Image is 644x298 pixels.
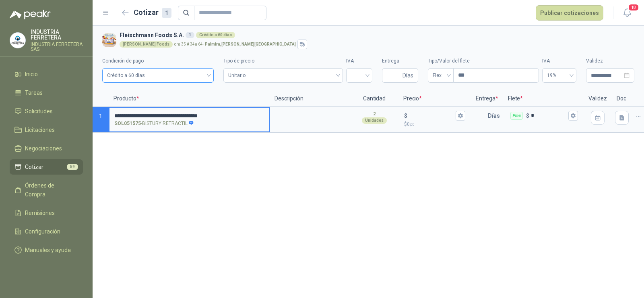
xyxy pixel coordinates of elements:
span: up [533,71,536,73]
img: Company Logo [102,33,116,47]
label: Tipo de precio [223,57,343,65]
p: Días [488,108,503,124]
span: close-circle [624,73,630,78]
div: Unidades [362,117,387,124]
a: Tareas [10,85,83,100]
span: Órdenes de Compra [25,181,75,199]
span: Negociaciones [25,144,62,153]
p: cra 35 # 34a 64 - [174,42,296,46]
p: Flete [503,91,584,107]
h2: Cotizar [134,7,171,18]
div: [PERSON_NAME] Foods [120,41,173,48]
span: Licitaciones [25,125,55,134]
strong: Palmira , [PERSON_NAME][GEOGRAPHIC_DATA] [205,42,296,46]
span: Unitario [228,69,338,81]
label: Condición de pago [102,57,214,65]
span: Increase Value [530,69,539,75]
p: $ [526,111,529,120]
span: 18 [628,4,639,11]
label: Validez [586,57,634,65]
p: INDUSTRIA FERRETERA [31,29,83,40]
span: Decrease Value [530,75,539,82]
p: Descripción [270,91,350,107]
label: Entrega [382,57,418,65]
h3: Fleischmann Foods S.A. [120,31,631,40]
a: Remisiones [10,205,83,221]
div: Flex [510,112,523,120]
span: Inicio [25,70,38,79]
span: 1 [99,113,102,119]
strong: SOL051575 [114,120,141,127]
span: Crédito a 60 días [107,69,209,81]
span: Flex [433,69,449,81]
div: 1 [162,8,171,18]
div: Crédito a 60 días [196,32,235,38]
span: ,00 [410,122,415,127]
span: 0 [407,121,415,127]
span: Tareas [25,88,43,97]
button: Flex $ [568,111,578,121]
p: Validez [584,91,612,107]
a: Solicitudes [10,104,83,119]
p: $ [404,111,407,120]
span: 19% [547,69,572,81]
p: Producto [109,91,270,107]
a: Configuración [10,224,83,239]
a: Manuales y ayuda [10,242,83,258]
p: Doc [612,91,632,107]
div: 1 [186,32,194,38]
input: Flex $ [531,113,567,119]
a: Inicio [10,67,83,82]
input: $$0,00 [409,113,454,119]
button: 18 [620,6,634,20]
p: - BISTURY RETRACTIL [114,120,194,127]
p: 2 [373,111,376,117]
label: Tipo/Valor del flete [428,57,539,65]
span: Remisiones [25,208,55,217]
a: Licitaciones [10,122,83,138]
span: 59 [67,164,78,170]
a: Órdenes de Compra [10,178,83,202]
span: Cotizar [25,163,43,171]
p: Cantidad [350,91,398,107]
span: down [533,77,536,80]
span: Configuración [25,227,60,236]
button: $$0,00 [456,111,465,121]
p: $ [404,121,465,128]
a: Negociaciones [10,141,83,156]
p: Precio [398,91,471,107]
a: Cotizar59 [10,159,83,175]
p: INDUSTRIA FERRETERA SAS [31,42,83,52]
label: IVA [346,57,372,65]
span: Días [402,69,413,82]
span: Solicitudes [25,107,53,116]
input: SOL051575-BISTURY RETRACTIL [114,113,264,119]
p: Entrega [471,91,503,107]
label: IVA [542,57,576,65]
img: Company Logo [10,33,25,48]
img: Logo peakr [10,10,51,19]
button: Publicar cotizaciones [536,5,603,21]
span: Manuales y ayuda [25,246,71,254]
